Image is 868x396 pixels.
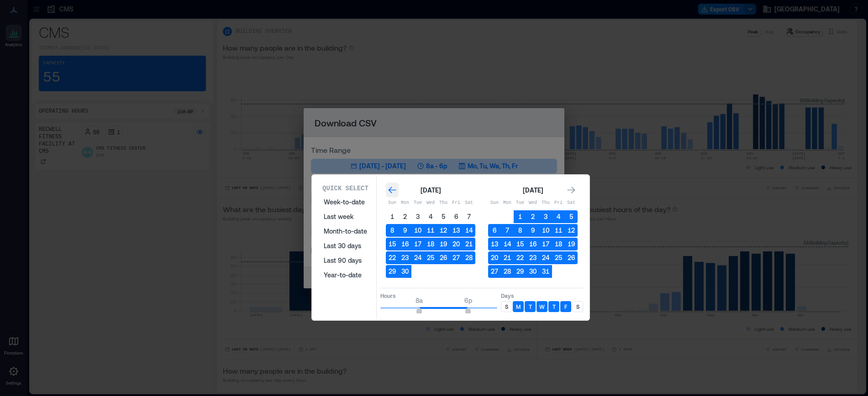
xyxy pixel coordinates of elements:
[526,251,539,264] button: 23
[565,199,578,207] p: Sat
[386,199,399,207] p: Sun
[380,292,497,299] p: Hours
[576,303,579,310] p: S
[411,197,424,209] th: Tuesday
[501,224,514,237] button: 7
[318,195,373,209] button: Week-to-date
[386,224,399,237] button: 8
[399,265,411,278] button: 30
[501,199,514,207] p: Mon
[450,199,463,207] p: Fri
[437,238,450,250] button: 19
[399,199,411,207] p: Mon
[565,251,578,264] button: 26
[552,197,565,209] th: Friday
[424,210,437,223] button: 4
[526,238,539,250] button: 16
[539,224,552,237] button: 10
[411,199,424,207] p: Tue
[514,210,526,223] button: 1
[318,253,373,268] button: Last 90 days
[424,199,437,207] p: Wed
[318,239,373,253] button: Last 30 days
[437,197,450,209] th: Thursday
[488,197,501,209] th: Sunday
[565,197,578,209] th: Saturday
[565,224,578,237] button: 12
[488,199,501,207] p: Sun
[565,238,578,250] button: 19
[416,297,423,304] span: 8a
[526,197,539,209] th: Wednesday
[539,238,552,250] button: 17
[437,210,450,223] button: 5
[526,265,539,278] button: 30
[514,197,526,209] th: Tuesday
[539,197,552,209] th: Thursday
[526,210,539,223] button: 2
[539,251,552,264] button: 24
[450,210,463,223] button: 6
[501,238,514,250] button: 14
[565,210,578,223] button: 5
[450,251,463,264] button: 27
[565,184,578,197] button: Go to next month
[399,210,411,223] button: 2
[516,303,521,310] p: M
[520,185,546,196] div: [DATE]
[450,224,463,237] button: 13
[424,197,437,209] th: Wednesday
[386,184,399,197] button: Go to previous month
[514,224,526,237] button: 8
[424,251,437,264] button: 25
[464,297,472,304] span: 6p
[539,303,545,310] p: W
[564,303,567,310] p: F
[552,238,565,250] button: 18
[424,238,437,250] button: 18
[399,197,411,209] th: Monday
[526,224,539,237] button: 9
[418,185,443,196] div: [DATE]
[437,251,450,264] button: 26
[514,199,526,207] p: Tue
[437,224,450,237] button: 12
[488,224,501,237] button: 6
[501,292,583,299] p: Days
[386,251,399,264] button: 22
[539,210,552,223] button: 3
[539,199,552,207] p: Thu
[488,238,501,250] button: 13
[450,197,463,209] th: Friday
[488,265,501,278] button: 27
[399,224,411,237] button: 9
[505,303,508,310] p: S
[386,210,399,223] button: 1
[463,224,475,237] button: 14
[424,224,437,237] button: 11
[463,199,475,207] p: Sat
[552,210,565,223] button: 4
[501,197,514,209] th: Monday
[318,209,373,224] button: Last week
[463,251,475,264] button: 28
[552,251,565,264] button: 25
[322,184,368,193] p: Quick Select
[450,238,463,250] button: 20
[529,303,532,310] p: T
[386,265,399,278] button: 29
[552,199,565,207] p: Fri
[514,265,526,278] button: 29
[463,210,475,223] button: 7
[399,251,411,264] button: 23
[386,197,399,209] th: Sunday
[411,210,424,223] button: 3
[399,238,411,250] button: 16
[514,238,526,250] button: 15
[539,265,552,278] button: 31
[501,251,514,264] button: 21
[318,224,373,239] button: Month-to-date
[411,238,424,250] button: 17
[526,199,539,207] p: Wed
[488,251,501,264] button: 20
